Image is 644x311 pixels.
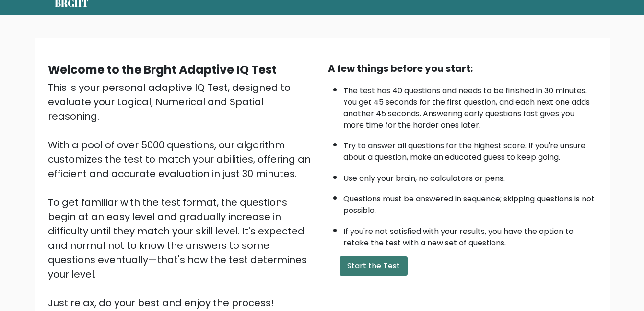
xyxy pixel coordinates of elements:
[343,168,597,184] li: Use only your brain, no calculators or pens.
[340,256,408,276] button: Start the Test
[48,62,277,78] b: Welcome to the Brght Adaptive IQ Test
[48,80,316,310] div: This is your personal adaptive IQ Test, designed to evaluate your Logical, Numerical and Spatial ...
[328,61,597,76] div: A few things before you start:
[343,221,597,249] li: If you're not satisfied with your results, you have the option to retake the test with a new set ...
[343,80,597,131] li: The test has 40 questions and needs to be finished in 30 minutes. You get 45 seconds for the firs...
[343,135,597,163] li: Try to answer all questions for the highest score. If you're unsure about a question, make an edu...
[343,189,597,216] li: Questions must be answered in sequence; skipping questions is not possible.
